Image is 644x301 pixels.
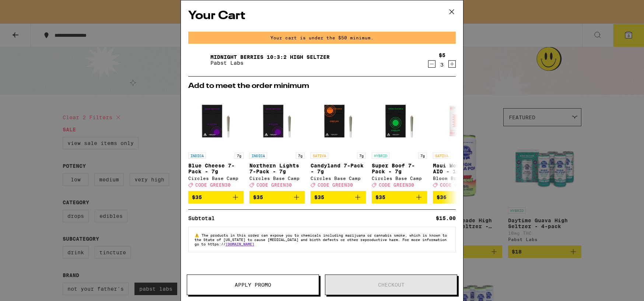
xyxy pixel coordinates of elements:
div: Circles Base Camp [188,176,244,181]
a: Open page for Northern Lights 7-Pack - 7g from Circles Base Camp [249,93,305,191]
span: Hi. Need any help? [4,5,53,11]
img: Bloom Brand - Maui Wowie Surf AIO - 1g [433,93,488,149]
button: Add to bag [188,191,244,203]
p: HYBRID [372,152,389,159]
span: $35 [192,194,202,200]
span: Checkout [378,282,405,287]
img: Circles Base Camp - Candyland 7-Pack - 7g [311,93,366,149]
img: Midnight Berries 10:3:2 High Seltzer [188,50,209,70]
span: CODE GREEN30 [195,183,231,187]
span: ⚠️ [195,233,202,237]
span: $36 [437,194,447,200]
p: Blue Cheese 7-Pack - 7g [188,163,244,174]
a: Open page for Candyland 7-Pack - 7g from Circles Base Camp [311,93,366,191]
button: Checkout [325,275,457,295]
p: INDICA [249,152,267,159]
span: $35 [253,194,263,200]
a: Open page for Super Boof 7-Pack - 7g from Circles Base Camp [372,93,427,191]
span: CODE GREEN30 [440,183,475,187]
span: CODE GREEN30 [318,183,353,187]
button: Decrement [428,60,435,68]
p: SATIVA [311,152,328,159]
button: Add to bag [249,191,305,203]
p: Maui Wowie Surf AIO - 1g [433,163,488,174]
img: Circles Base Camp - Super Boof 7-Pack - 7g [372,93,427,149]
span: $35 [375,194,385,200]
div: 3 [439,62,445,68]
a: Open page for Blue Cheese 7-Pack - 7g from Circles Base Camp [188,93,244,191]
span: CODE GREEN30 [256,183,292,187]
h2: Your Cart [188,8,456,24]
a: Midnight Berries 10:3:2 High Seltzer [210,54,330,60]
div: Your cart is under the $50 minimum. [188,32,456,44]
span: The products in this order can expose you to chemicals including marijuana or cannabis smoke, whi... [195,233,447,246]
a: [DOMAIN_NAME] [225,242,254,246]
div: Circles Base Camp [372,176,427,181]
p: 7g [296,152,305,159]
p: Super Boof 7-Pack - 7g [372,163,427,174]
p: Candyland 7-Pack - 7g [311,163,366,174]
div: $5 [439,52,445,58]
button: Add to bag [433,191,488,203]
img: Circles Base Camp - Northern Lights 7-Pack - 7g [249,93,305,149]
button: Add to bag [372,191,427,203]
div: Subtotal [188,216,220,221]
span: $35 [314,194,324,200]
span: CODE GREEN30 [379,183,414,187]
button: Increment [448,60,456,68]
h2: Add to meet the order minimum [188,82,456,90]
button: Add to bag [311,191,366,203]
div: Circles Base Camp [249,176,305,181]
a: Open page for Maui Wowie Surf AIO - 1g from Bloom Brand [433,93,488,191]
p: SATIVA [433,152,451,159]
p: Pabst Labs [210,60,330,66]
div: Bloom Brand [433,176,488,181]
div: $15.00 [436,216,456,221]
p: Northern Lights 7-Pack - 7g [249,163,305,174]
p: 7g [418,152,427,159]
p: 7g [357,152,366,159]
button: Apply Promo [187,275,319,295]
p: 7g [235,152,244,159]
img: Circles Base Camp - Blue Cheese 7-Pack - 7g [188,93,244,149]
span: Apply Promo [235,282,271,287]
div: Circles Base Camp [311,176,366,181]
